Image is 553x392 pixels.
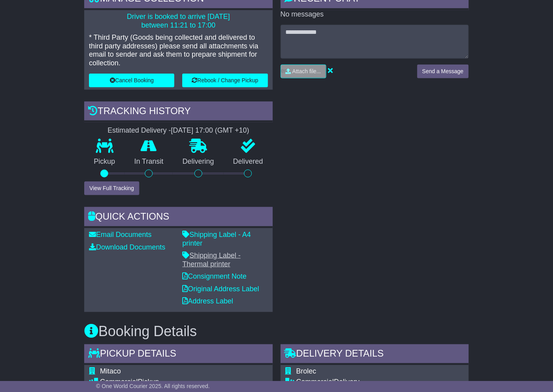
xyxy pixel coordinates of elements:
[182,231,251,247] a: Shipping Label - A4 printer
[89,231,152,239] a: Email Documents
[417,65,469,78] button: Send a Message
[281,344,469,366] div: Delivery Details
[84,207,272,228] div: Quick Actions
[84,126,272,135] div: Estimated Delivery -
[182,297,233,305] a: Address Label
[296,368,316,375] span: Brolec
[296,378,464,387] div: Delivery
[173,157,224,166] p: Delivering
[89,33,268,67] p: * Third Party (Goods being collected and delivered to third party addresses) please send all atta...
[281,10,469,19] p: No messages
[84,324,469,340] h3: Booking Details
[182,272,246,280] a: Consignment Note
[89,74,174,87] button: Cancel Booking
[125,157,173,166] p: In Transit
[182,285,259,293] a: Original Address Label
[89,13,268,30] p: Driver is booked to arrive [DATE] between 11:21 to 17:00
[182,251,240,268] a: Shipping Label - Thermal printer
[84,157,125,166] p: Pickup
[84,181,139,195] button: View Full Tracking
[89,243,165,251] a: Download Documents
[100,378,228,387] div: Pickup
[100,378,138,386] span: Commercial
[84,344,272,366] div: Pickup Details
[84,102,272,123] div: Tracking history
[224,157,273,166] p: Delivered
[182,74,268,87] button: Rebook / Change Pickup
[100,368,121,375] span: Mitaco
[96,383,210,389] span: © One World Courier 2025. All rights reserved.
[296,378,334,386] span: Commercial
[171,126,249,135] div: [DATE] 17:00 (GMT +10)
